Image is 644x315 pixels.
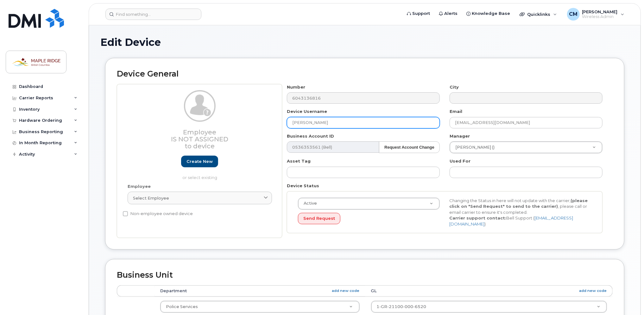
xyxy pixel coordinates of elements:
[117,271,613,280] h2: Business Unit
[332,288,360,293] a: add new code
[450,84,459,90] label: City
[117,70,613,78] h2: Device General
[166,304,198,309] span: Police Services
[123,210,193,218] label: Non-employee owned device
[185,142,215,150] span: to device
[579,288,607,293] a: add new code
[445,198,596,227] div: Changing the Status in here will not update with the carrier, , please call or email carrier to e...
[298,198,439,209] a: Active
[377,304,426,309] span: 1-GR-21100-000-6520
[365,285,613,297] th: GL
[287,108,327,114] label: Device Username
[379,141,440,153] button: Request Account Change
[287,183,319,189] label: Device Status
[128,175,272,181] p: or select existing
[123,211,128,216] input: Non-employee owned device
[451,145,495,150] span: [PERSON_NAME] ()
[287,158,311,164] label: Asset Tag
[449,215,573,226] a: [EMAIL_ADDRESS][DOMAIN_NAME]
[449,215,506,220] strong: Carrier support contact:
[384,145,434,150] strong: Request Account Change
[128,192,272,204] a: Select employee
[298,213,340,225] button: Send Request
[100,37,629,48] h1: Edit Device
[155,285,365,297] th: Department
[450,108,462,114] label: Email
[287,133,334,139] label: Business Account ID
[171,135,228,143] span: Is not assigned
[371,301,607,312] a: 1-GR-21100-000-6520
[450,133,470,139] label: Manager
[300,201,317,206] span: Active
[181,156,218,167] a: Create new
[128,183,151,189] label: Employee
[287,84,305,90] label: Number
[133,195,169,201] span: Select employee
[450,142,602,153] a: [PERSON_NAME] ()
[128,129,272,150] h3: Employee
[161,301,359,312] a: Police Services
[450,158,470,164] label: Used For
